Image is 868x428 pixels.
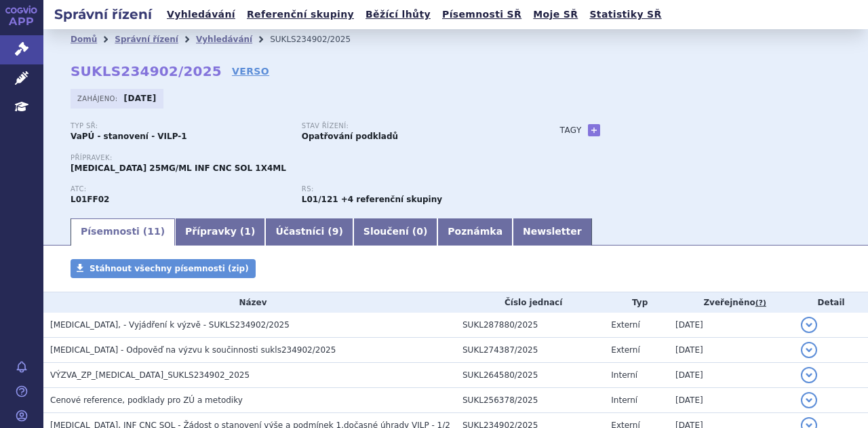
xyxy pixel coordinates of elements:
a: Referenční skupiny [243,5,358,24]
span: Stáhnout všechny písemnosti (zip) [90,264,249,273]
strong: PEMBROLIZUMAB [71,195,109,204]
h2: Správní řízení [43,5,163,24]
p: RS: [302,185,519,193]
a: Vyhledávání [196,35,252,44]
td: [DATE] [669,363,794,388]
span: Cenové reference, podklady pro ZÚ a metodiky [50,395,243,405]
td: SUKL274387/2025 [456,338,604,363]
span: Externí [611,320,639,330]
li: SUKLS234902/2025 [270,29,368,50]
a: Domů [71,35,97,44]
p: Přípravek: [71,154,533,162]
span: 11 [147,226,160,237]
span: 0 [416,226,423,237]
button: detail [801,342,817,358]
p: Stav řízení: [302,122,519,130]
strong: SUKLS234902/2025 [71,63,222,79]
a: Newsletter [513,218,592,246]
span: [MEDICAL_DATA] 25MG/ML INF CNC SOL 1X4ML [71,163,286,173]
strong: Opatřování podkladů [302,132,398,141]
a: Písemnosti SŘ [438,5,526,24]
th: Zveřejněno [669,292,794,313]
a: Vyhledávání [163,5,239,24]
td: SUKL256378/2025 [456,388,604,413]
span: Interní [611,395,637,405]
span: Zahájeno: [77,93,120,104]
td: [DATE] [669,388,794,413]
a: Moje SŘ [529,5,582,24]
th: Typ [604,292,669,313]
strong: +4 referenční skupiny [341,195,442,204]
span: KEYTRUDA - Odpověď na výzvu k součinnosti sukls234902/2025 [50,345,336,355]
p: Typ SŘ: [71,122,288,130]
a: Správní řízení [115,35,178,44]
h3: Tagy [560,122,582,138]
a: Přípravky (1) [175,218,265,246]
th: Název [43,292,456,313]
span: KEYTRUDA, - Vyjádření k výzvě - SUKLS234902/2025 [50,320,290,330]
a: Poznámka [437,218,513,246]
button: detail [801,317,817,333]
p: ATC: [71,185,288,193]
th: Detail [794,292,868,313]
a: VERSO [232,64,269,78]
button: detail [801,367,817,383]
th: Číslo jednací [456,292,604,313]
td: SUKL264580/2025 [456,363,604,388]
span: VÝZVA_ZP_KEYTRUDA_SUKLS234902_2025 [50,370,250,380]
a: Sloučení (0) [353,218,437,246]
abbr: (?) [755,298,766,308]
span: Externí [611,345,639,355]
a: Písemnosti (11) [71,218,175,246]
td: [DATE] [669,338,794,363]
span: 9 [332,226,339,237]
a: + [588,124,600,136]
span: Interní [611,370,637,380]
td: SUKL287880/2025 [456,313,604,338]
td: [DATE] [669,313,794,338]
a: Běžící lhůty [361,5,435,24]
span: 1 [244,226,251,237]
button: detail [801,392,817,408]
a: Stáhnout všechny písemnosti (zip) [71,259,256,278]
strong: pembrolizumab [302,195,338,204]
a: Účastníci (9) [265,218,353,246]
strong: [DATE] [124,94,157,103]
strong: VaPÚ - stanovení - VILP-1 [71,132,187,141]
a: Statistiky SŘ [585,5,665,24]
